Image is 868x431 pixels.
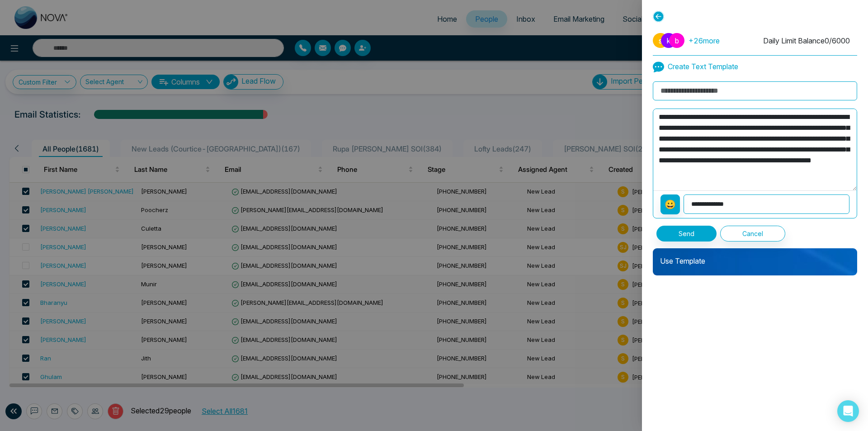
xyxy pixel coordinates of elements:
[669,33,684,48] span: b
[653,33,668,48] span: s
[837,400,859,422] div: Open Intercom Messenger
[763,36,850,45] span: Daily Limit Balance 0 / 6000
[653,248,857,266] p: Use Template
[661,33,676,48] span: k
[689,35,720,46] span: + 26 more
[720,226,785,242] button: Cancel
[656,226,717,242] button: Send
[653,61,738,72] p: Create Text Template
[660,194,680,214] button: 😀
